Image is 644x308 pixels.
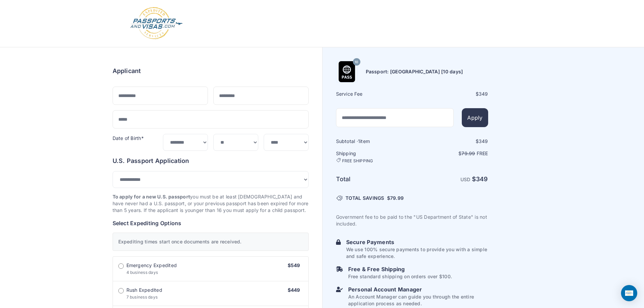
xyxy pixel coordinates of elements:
h6: Select Expediting Options [113,219,309,227]
p: Government fee to be paid to the "US Department of State" is not included. [336,214,488,227]
h6: U.S. Passport Application [113,156,309,166]
p: Free standard shipping on orders over $100. [348,273,452,280]
span: 349 [479,138,488,144]
span: 7 business days [126,294,158,300]
span: $ [387,195,404,202]
span: 79.99 [461,150,475,156]
p: you must be at least [DEMOGRAPHIC_DATA] and have never had a U.S. passport, or your previous pass... [113,193,309,214]
strong: $ [472,175,488,183]
span: Rush Expedited [126,287,162,293]
span: $449 [288,287,300,293]
span: FREE SHIPPING [342,158,373,164]
div: $ [413,91,488,97]
label: Date of Birth* [113,135,144,141]
button: Apply [462,108,488,127]
img: Product Name [336,61,357,82]
h6: Service Fee [336,91,411,97]
h6: Free & Free Shipping [348,265,452,273]
span: Emergency Expedited [126,262,177,269]
h6: Shipping [336,150,411,164]
h6: Subtotal · item [336,138,411,145]
span: 349 [476,175,488,183]
div: Expediting times start once documents are received. [113,233,309,251]
span: 1 [358,138,360,144]
h6: Total [336,174,411,184]
p: An Account Manager can guide you through the entire application process as needed. [348,293,488,307]
span: Free [477,150,488,156]
span: 79.99 [390,195,404,201]
span: 349 [479,91,488,97]
h6: Passport: [GEOGRAPHIC_DATA] [10 days] [366,68,463,75]
span: TOTAL SAVINGS [345,195,384,202]
p: $ [413,150,488,157]
h6: Secure Payments [346,238,488,246]
p: We use 100% secure payments to provide you with a simple and safe experience. [346,246,488,260]
span: 10 [355,58,358,67]
img: Logo [129,7,183,40]
span: $549 [288,262,300,268]
h6: Personal Account Manager [348,285,488,293]
span: 4 business days [126,270,158,275]
strong: To apply for a new U.S. passport [113,194,190,199]
span: USD [460,176,471,182]
h6: Applicant [113,66,141,76]
div: Open Intercom Messenger [621,285,637,301]
div: $ [413,138,488,145]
